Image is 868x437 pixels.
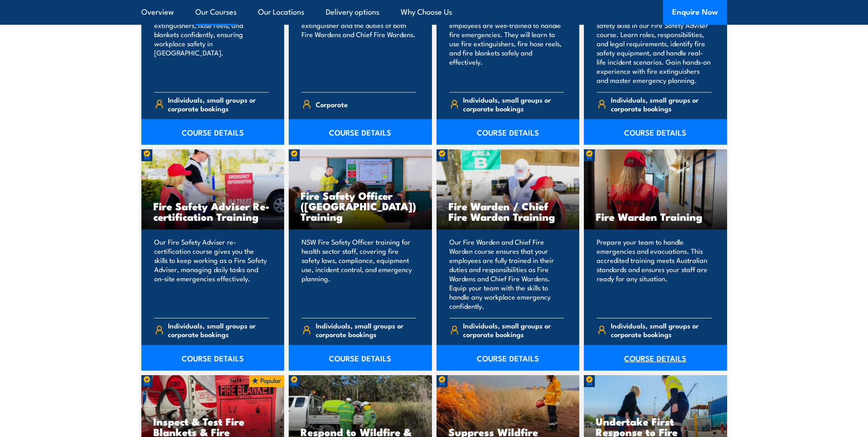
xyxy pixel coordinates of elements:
a: COURSE DETAILS [437,345,580,371]
p: Train your team in essential fire safety. Learn to use fire extinguishers, hose reels, and blanke... [154,2,269,85]
span: Corporate [316,97,348,111]
span: Individuals, small groups or corporate bookings [611,95,712,113]
span: Individuals, small groups or corporate bookings [168,321,269,339]
a: COURSE DETAILS [584,345,727,371]
p: Our Fire Safety Adviser re-certification course gives you the skills to keep working as a Fire Sa... [154,237,269,311]
p: Equip your team in [GEOGRAPHIC_DATA] with key fire safety skills in our Fire Safety Adviser cours... [597,2,712,85]
h3: Fire Warden / Chief Fire Warden Training [448,201,568,222]
a: COURSE DETAILS [584,119,727,145]
h3: Fire Safety Adviser Re-certification Training [153,201,273,222]
p: Our Fire Extinguisher and Fire Warden course will ensure your employees are well-trained to handl... [449,2,564,85]
span: Individuals, small groups or corporate bookings [316,321,416,339]
p: NSW Fire Safety Officer training for health sector staff, covering fire safety laws, compliance, ... [302,237,416,311]
a: COURSE DETAILS [141,119,285,145]
h3: Fire Warden Training [596,211,715,222]
p: Our Fire Warden and Chief Fire Warden course ensures that your employees are fully trained in the... [449,237,564,311]
p: Our Fire Combo Awareness Day includes training on how to use a fire extinguisher and the duties o... [302,2,416,85]
a: COURSE DETAILS [437,119,580,145]
span: Individuals, small groups or corporate bookings [463,321,564,339]
span: Individuals, small groups or corporate bookings [611,321,712,339]
span: Individuals, small groups or corporate bookings [168,95,269,113]
a: COURSE DETAILS [289,119,432,145]
h3: Fire Safety Officer ([GEOGRAPHIC_DATA]) Training [301,190,420,222]
p: Prepare your team to handle emergencies and evacuations. This accredited training meets Australia... [597,237,712,311]
a: COURSE DETAILS [289,345,432,371]
span: Individuals, small groups or corporate bookings [463,95,564,113]
a: COURSE DETAILS [141,345,285,371]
